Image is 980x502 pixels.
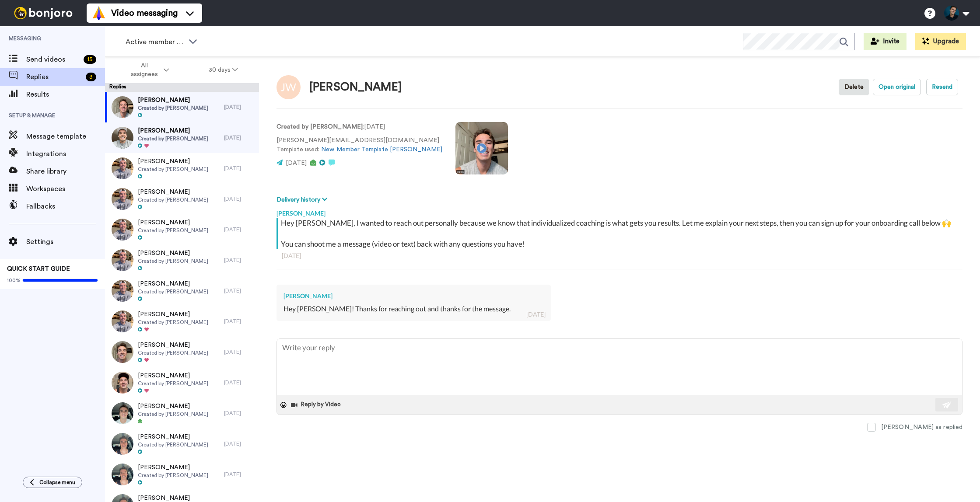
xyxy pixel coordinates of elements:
[138,341,208,349] span: [PERSON_NAME]
[84,55,96,64] div: 15
[138,441,208,448] span: Created by [PERSON_NAME]
[926,79,958,95] button: Resend
[138,310,208,319] span: [PERSON_NAME]
[138,105,208,112] span: Created by [PERSON_NAME]
[26,72,82,82] span: Replies
[112,96,133,118] img: 5b9c18ba-9c8d-4a93-b86d-e1d5a06968e2-thumb.jpg
[309,81,402,94] div: [PERSON_NAME]
[111,7,178,19] span: Video messaging
[105,83,259,92] div: Replies
[112,127,133,149] img: cd5c5099-17d3-449c-a179-573b34075a32-thumb.jpg
[942,401,952,408] img: send-white.svg
[23,477,82,488] button: Collapse menu
[112,249,133,271] img: 7f7dd420-9f10-4da0-b582-ae6c9b43b097-thumb.jpg
[105,398,259,429] a: [PERSON_NAME]Created by [PERSON_NAME][DATE]
[7,266,70,272] span: QUICK START GUIDE
[224,410,255,417] div: [DATE]
[138,319,208,326] span: Created by [PERSON_NAME]
[290,398,343,411] button: Reply by Video
[105,429,259,459] a: [PERSON_NAME]Created by [PERSON_NAME][DATE]
[224,379,255,386] div: [DATE]
[138,196,208,203] span: Created by [PERSON_NAME]
[112,280,133,302] img: 7f7dd420-9f10-4da0-b582-ae6c9b43b097-thumb.jpg
[138,349,208,356] span: Created by [PERSON_NAME]
[224,104,255,111] div: [DATE]
[864,33,906,50] button: Invite
[224,287,255,294] div: [DATE]
[138,249,208,258] span: [PERSON_NAME]
[26,54,80,65] span: Send videos
[138,218,208,227] span: [PERSON_NAME]
[138,402,208,411] span: [PERSON_NAME]
[138,166,208,173] span: Created by [PERSON_NAME]
[138,96,208,105] span: [PERSON_NAME]
[138,463,208,472] span: [PERSON_NAME]
[224,257,255,264] div: [DATE]
[915,33,966,50] button: Upgrade
[105,337,259,367] a: [PERSON_NAME]Created by [PERSON_NAME][DATE]
[138,135,208,142] span: Created by [PERSON_NAME]
[224,134,255,141] div: [DATE]
[138,157,208,166] span: [PERSON_NAME]
[112,188,133,210] img: 7f7dd420-9f10-4da0-b582-ae6c9b43b097-thumb.jpg
[138,432,208,441] span: [PERSON_NAME]
[112,372,133,394] img: d4af99e8-0e9b-46f8-a9da-be41813caadd-thumb.jpg
[283,304,544,314] div: Hey [PERSON_NAME]! Thanks for reaching out and thanks for the message.
[281,218,960,249] div: Hey [PERSON_NAME], I wanted to reach out personally because we know that individualized coaching ...
[112,310,133,332] img: 7f7dd420-9f10-4da0-b582-ae6c9b43b097-thumb.jpg
[107,58,189,82] button: All assignees
[10,7,76,19] img: bj-logo-header-white.svg
[39,479,75,486] span: Collapse menu
[224,349,255,356] div: [DATE]
[26,237,105,247] span: Settings
[138,188,208,196] span: [PERSON_NAME]
[7,277,21,284] span: 100%
[112,402,133,424] img: 2e29f156-e327-4fd0-b9e3-ce3c685639d5-thumb.jpg
[105,275,259,306] a: [PERSON_NAME]Created by [PERSON_NAME][DATE]
[224,440,255,447] div: [DATE]
[138,279,208,288] span: [PERSON_NAME]
[112,157,133,179] img: 7f7dd420-9f10-4da0-b582-ae6c9b43b097-thumb.jpg
[105,306,259,337] a: [PERSON_NAME]Created by [PERSON_NAME][DATE]
[26,166,105,177] span: Share library
[276,136,442,154] p: [PERSON_NAME][EMAIL_ADDRESS][DOMAIN_NAME] Template used:
[276,124,363,130] strong: Created by [PERSON_NAME]
[138,472,208,479] span: Created by [PERSON_NAME]
[105,153,259,184] a: [PERSON_NAME]Created by [PERSON_NAME][DATE]
[276,195,330,205] button: Delivery history
[112,433,133,455] img: 74abfeb4-5609-4b5e-ba45-df111bbb9d9a-thumb.jpg
[283,292,544,300] div: [PERSON_NAME]
[286,160,307,166] span: [DATE]
[105,459,259,490] a: [PERSON_NAME]Created by [PERSON_NAME][DATE]
[26,149,105,159] span: Integrations
[138,371,208,380] span: [PERSON_NAME]
[138,126,208,135] span: [PERSON_NAME]
[105,184,259,214] a: [PERSON_NAME]Created by [PERSON_NAME][DATE]
[112,341,133,363] img: 3dfa51a9-cd66-4cf9-8cb5-98f460da584d-thumb.jpg
[86,73,96,81] div: 3
[26,184,105,194] span: Workspaces
[138,288,208,295] span: Created by [PERSON_NAME]
[224,471,255,478] div: [DATE]
[105,367,259,398] a: [PERSON_NAME]Created by [PERSON_NAME][DATE]
[105,245,259,275] a: [PERSON_NAME]Created by [PERSON_NAME][DATE]
[276,205,962,218] div: [PERSON_NAME]
[839,79,869,95] button: Delete
[26,131,105,142] span: Message template
[881,423,962,432] div: [PERSON_NAME] as replied
[126,37,184,47] span: Active member welcome
[105,122,259,153] a: [PERSON_NAME]Created by [PERSON_NAME][DATE]
[873,79,921,95] button: Open original
[105,214,259,245] a: [PERSON_NAME]Created by [PERSON_NAME][DATE]
[112,464,133,485] img: 74abfeb4-5609-4b5e-ba45-df111bbb9d9a-thumb.jpg
[276,122,442,132] p: : [DATE]
[138,411,208,418] span: Created by [PERSON_NAME]
[526,310,546,319] div: [DATE]
[26,201,105,212] span: Fallbacks
[189,62,258,78] button: 30 days
[224,195,255,202] div: [DATE]
[112,219,133,241] img: 7f7dd420-9f10-4da0-b582-ae6c9b43b097-thumb.jpg
[26,89,105,100] span: Results
[276,75,301,99] img: Image of Jeff Waidson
